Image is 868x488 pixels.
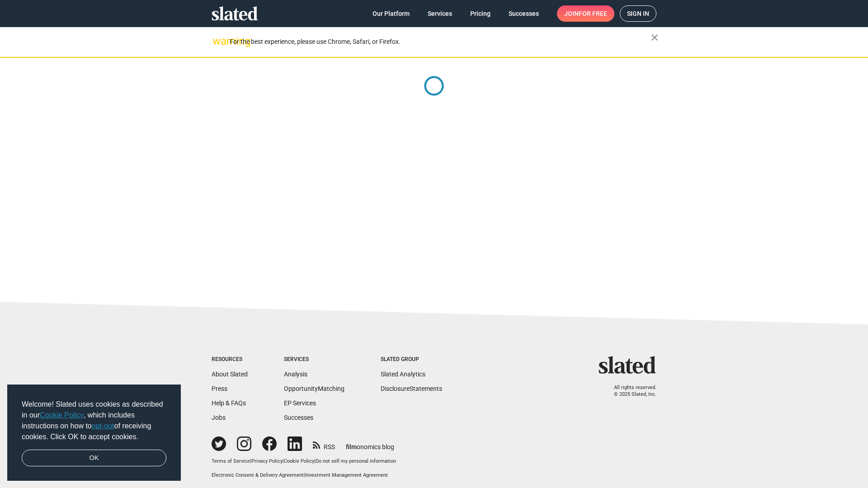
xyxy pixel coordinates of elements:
[509,5,539,22] span: Successes
[22,450,166,467] a: dismiss cookie message
[251,458,283,464] a: Privacy Policy
[284,399,316,407] a: EP Services
[620,5,656,22] a: Sign in
[212,356,248,363] div: Resources
[284,414,313,421] a: Successes
[579,5,607,22] span: for free
[346,436,394,451] a: filmonomics blog
[428,5,452,22] span: Services
[212,458,250,464] a: Terms of Service
[557,5,614,22] a: Joinfor free
[305,472,388,478] a: Investment Management Agreement
[314,458,316,464] span: |
[92,422,114,430] a: opt-out
[284,356,344,363] div: Services
[212,414,226,421] a: Jobs
[316,458,396,465] button: Do not sell my personal information
[470,5,491,22] span: Pricing
[420,5,459,22] a: Services
[250,458,251,464] span: |
[365,5,417,22] a: Our Platform
[283,458,284,464] span: |
[627,6,649,21] span: Sign in
[313,437,335,451] a: RSS
[564,5,607,22] span: Join
[463,5,498,22] a: Pricing
[230,36,651,48] div: For the best experience, please use Chrome, Safari, or Firefox.
[212,371,248,378] a: About Slated
[381,356,442,363] div: Slated Group
[212,399,246,407] a: Help & FAQs
[40,411,84,419] a: Cookie Policy
[7,385,181,481] div: cookieconsent
[284,371,307,378] a: Analysis
[22,399,166,442] span: Welcome! Slated uses cookies as described in our , which includes instructions on how to of recei...
[284,385,344,392] a: OpportunityMatching
[212,385,227,392] a: Press
[212,472,304,478] a: Electronic Consent & Delivery Agreement
[381,385,442,392] a: DisclosureStatements
[381,371,425,378] a: Slated Analytics
[501,5,546,22] a: Successes
[284,458,314,464] a: Cookie Policy
[304,472,305,478] span: |
[212,36,223,47] mat-icon: warning
[373,5,410,22] span: Our Platform
[604,385,656,398] p: All rights reserved. © 2025 Slated, Inc.
[649,32,660,43] mat-icon: close
[346,443,357,450] span: film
